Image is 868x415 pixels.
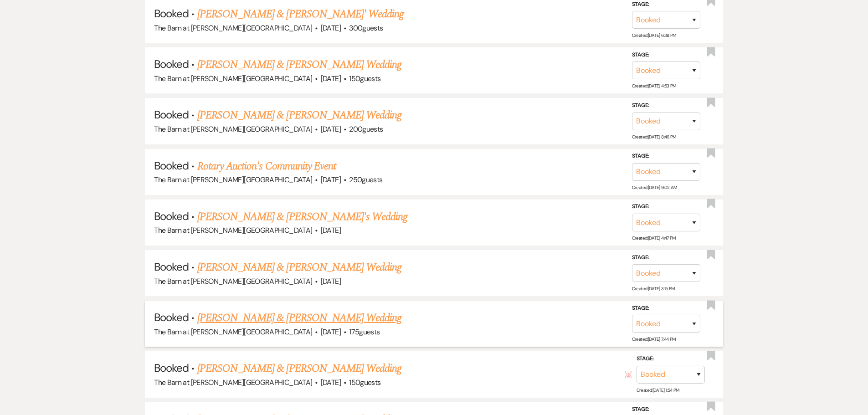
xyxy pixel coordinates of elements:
label: Stage: [632,50,700,60]
a: [PERSON_NAME] & [PERSON_NAME]'s Wedding [197,209,408,225]
span: Created: [DATE] 6:38 PM [632,32,676,38]
label: Stage: [632,303,700,313]
span: 150 guests [349,74,380,83]
a: [PERSON_NAME] & [PERSON_NAME]' Wedding [197,6,404,22]
span: Booked [154,310,189,324]
label: Stage: [637,354,705,364]
span: Booked [154,209,189,223]
label: Stage: [632,202,700,212]
span: [DATE] [321,277,341,286]
label: Stage: [632,151,700,161]
span: [DATE] [321,378,341,387]
a: [PERSON_NAME] & [PERSON_NAME] Wedding [197,107,401,123]
span: Created: [DATE] 4:47 PM [632,235,676,241]
label: Stage: [632,101,700,111]
span: Created: [DATE] 4:53 PM [632,83,676,89]
span: [DATE] [321,175,341,184]
span: The Barn at [PERSON_NAME][GEOGRAPHIC_DATA] [154,378,312,387]
span: [DATE] [321,74,341,83]
a: [PERSON_NAME] & [PERSON_NAME] Wedding [197,259,401,276]
span: Booked [154,361,189,375]
span: [DATE] [321,124,341,134]
span: Created: [DATE] 9:02 AM [632,184,677,190]
span: Booked [154,6,189,20]
span: Created: [DATE] 1:54 PM [637,387,679,393]
label: Stage: [632,253,700,263]
span: Created: [DATE] 8:46 PM [632,134,676,140]
span: The Barn at [PERSON_NAME][GEOGRAPHIC_DATA] [154,175,312,184]
span: Created: [DATE] 7:44 PM [632,336,676,342]
a: [PERSON_NAME] & [PERSON_NAME] Wedding [197,56,401,73]
span: 300 guests [349,23,383,33]
span: The Barn at [PERSON_NAME][GEOGRAPHIC_DATA] [154,327,312,337]
span: [DATE] [321,23,341,33]
span: The Barn at [PERSON_NAME][GEOGRAPHIC_DATA] [154,124,312,134]
span: Booked [154,159,189,173]
span: [DATE] [321,327,341,337]
span: The Barn at [PERSON_NAME][GEOGRAPHIC_DATA] [154,225,312,235]
span: Created: [DATE] 3:15 PM [632,286,675,292]
label: Stage: [632,405,700,415]
span: Booked [154,260,189,274]
a: [PERSON_NAME] & [PERSON_NAME] Wedding [197,310,401,326]
span: 175 guests [349,327,380,337]
a: Rotary Auction's Community Event [197,158,336,174]
span: 250 guests [349,175,382,184]
span: Booked [154,108,189,122]
span: 150 guests [349,378,380,387]
a: [PERSON_NAME] & [PERSON_NAME] Wedding [197,360,401,377]
span: Booked [154,57,189,71]
span: 200 guests [349,124,383,134]
span: The Barn at [PERSON_NAME][GEOGRAPHIC_DATA] [154,74,312,83]
span: The Barn at [PERSON_NAME][GEOGRAPHIC_DATA] [154,23,312,33]
span: The Barn at [PERSON_NAME][GEOGRAPHIC_DATA] [154,277,312,286]
span: [DATE] [321,225,341,235]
